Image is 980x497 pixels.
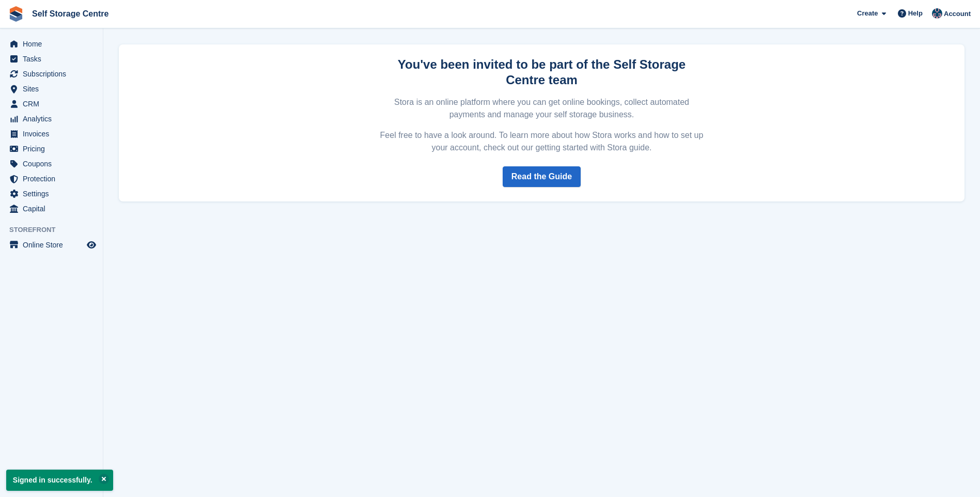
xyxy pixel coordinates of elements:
[23,52,85,66] span: Tasks
[379,129,705,154] p: Feel free to have a look around. To learn more about how Stora works and how to set up your accou...
[379,96,705,121] p: Stora is an online platform where you can get online bookings, collect automated payments and man...
[398,57,686,87] strong: You've been invited to be part of the Self Storage Centre team
[23,67,85,81] span: Subscriptions
[23,127,85,141] span: Invoices
[23,187,85,201] span: Settings
[5,187,98,201] a: menu
[28,5,113,22] a: Self Storage Centre
[23,238,85,252] span: Online Store
[908,8,923,19] span: Help
[23,112,85,126] span: Analytics
[5,238,98,252] a: menu
[5,112,98,126] a: menu
[23,142,85,156] span: Pricing
[5,142,98,156] a: menu
[23,157,85,171] span: Coupons
[9,225,103,235] span: Storefront
[5,82,98,96] a: menu
[8,6,24,22] img: stora-icon-8386f47178a22dfd0bd8f6a31ec36ba5ce8667c1dd55bd0f319d3a0aa187defe.svg
[23,82,85,96] span: Sites
[23,201,85,216] span: Capital
[5,97,98,111] a: menu
[5,127,98,141] a: menu
[5,52,98,66] a: menu
[5,172,98,186] a: menu
[503,166,581,187] a: Read the Guide
[5,37,98,51] a: menu
[23,97,85,111] span: CRM
[5,157,98,171] a: menu
[23,172,85,186] span: Protection
[5,67,98,81] a: menu
[857,8,878,19] span: Create
[944,9,971,19] span: Account
[85,239,98,251] a: Preview store
[23,37,85,51] span: Home
[932,8,942,19] img: Clair Cole
[6,470,113,491] p: Signed in successfully.
[5,201,98,216] a: menu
